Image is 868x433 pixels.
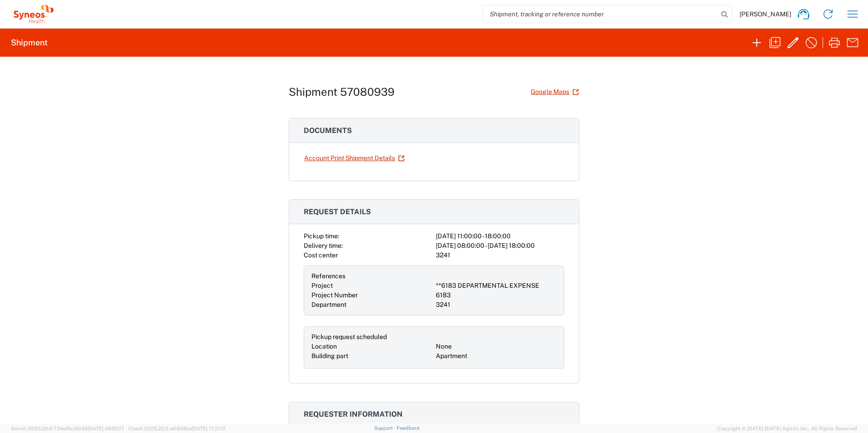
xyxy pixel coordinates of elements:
span: References [311,272,345,280]
span: Documents [304,126,352,135]
a: Google Maps [530,84,579,100]
div: 6183 [436,290,557,300]
span: Apartment [436,352,467,359]
span: Client: 2025.20.0-e640dba [128,426,226,431]
span: Delivery time: [304,242,343,249]
div: **6183 DEPARTMENTAL EXPENSE [436,281,557,290]
span: Cost center [304,251,338,259]
div: [DATE] 08:00:00 - [DATE] 18:00:00 [436,241,564,251]
a: Account Print Shipment Details [304,150,405,166]
div: Project [311,281,432,290]
span: Pickup request scheduled [311,333,387,340]
span: Requester information [304,410,403,418]
div: Project Number [311,290,432,300]
a: Feedback [397,425,420,431]
div: 3241 [436,251,564,260]
span: Server: 2025.20.0-734e5bc92d9 [11,426,124,431]
span: [PERSON_NAME] [740,10,791,18]
input: Shipment, tracking or reference number [483,5,718,23]
h2: Shipment [11,37,48,48]
span: Building part [311,352,348,359]
span: [DATE] 09:51:07 [88,426,124,431]
div: 3241 [436,300,557,310]
span: [DATE] 17:21:12 [192,426,226,431]
span: Pickup time: [304,232,339,240]
a: Support [374,425,397,431]
span: Location [311,343,337,350]
span: None [436,343,452,350]
span: Copyright © [DATE]-[DATE] Agistix Inc., All Rights Reserved [717,424,857,433]
h1: Shipment 57080939 [289,85,395,98]
span: Request details [304,207,371,216]
div: [DATE] 11:00:00 - 18:00:00 [436,231,564,241]
div: Department [311,300,432,310]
